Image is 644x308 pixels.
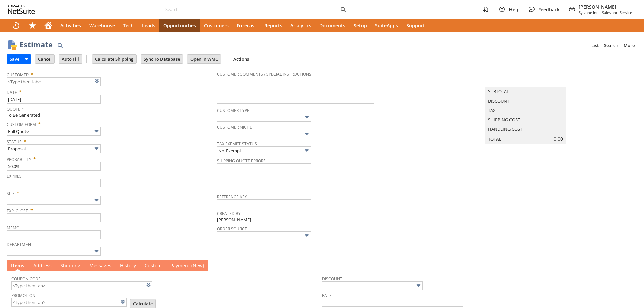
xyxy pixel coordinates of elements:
[141,55,183,63] input: Sync To Database
[85,19,119,32] a: Warehouse
[354,22,367,29] span: Setup
[488,107,496,113] a: Tax
[402,19,429,32] a: Support
[93,247,100,255] img: More Options
[123,22,134,29] span: Tech
[217,71,311,77] a: Customer Comments / Special Instructions
[406,22,425,29] span: Support
[88,262,113,270] a: Messages
[488,88,509,95] a: Subtotal
[322,276,342,282] a: Discount
[217,226,247,232] a: Order Source
[120,262,123,269] span: H
[303,130,311,138] img: More Options
[7,122,36,127] a: Custom Form
[415,282,422,289] img: More Options
[303,147,311,155] img: More Options
[599,10,601,15] span: -
[204,22,229,29] span: Customers
[231,56,252,62] a: Actions
[11,276,41,282] a: Coupon Code
[40,19,56,32] a: Home
[93,145,100,152] img: More Options
[8,5,35,14] svg: logo
[7,242,33,247] a: Department
[303,232,311,239] img: More Options
[7,72,29,78] a: Customer
[237,22,256,29] span: Forecast
[7,106,24,112] a: Quote #
[303,113,311,121] img: More Options
[35,55,54,63] input: Cancel
[163,22,196,29] span: Opportunities
[130,299,155,308] input: Calculate
[60,262,63,269] span: S
[217,141,257,147] a: Tax Exempt Status
[315,19,350,32] a: Documents
[339,5,347,13] svg: Search
[89,262,94,269] span: M
[24,19,40,32] div: Shortcuts
[7,55,22,63] input: Save
[169,262,206,270] a: Payment (New)
[509,6,520,13] span: Help
[187,55,221,63] input: Open In WMC
[44,21,52,29] svg: Home
[319,22,345,29] span: Documents
[59,262,82,270] a: Shipping
[589,40,601,51] a: List
[7,191,15,196] a: Site
[92,55,136,63] input: Calculate Shipping
[9,262,26,270] a: Items
[217,146,311,155] input: NotExempt
[28,21,36,29] svg: Shortcuts
[170,262,173,269] span: P
[33,262,36,269] span: A
[7,225,19,231] a: Memo
[290,22,311,29] span: Analytics
[485,76,566,87] caption: Summary
[217,217,251,223] span: [PERSON_NAME]
[375,22,398,29] span: SuiteApps
[20,39,53,50] h1: Estimate
[350,19,371,32] a: Setup
[579,4,632,10] span: [PERSON_NAME]
[602,10,632,15] span: Sales and Service
[145,262,148,269] span: C
[11,281,152,290] input: <Type then tab>
[217,108,249,113] a: Customer Type
[56,19,85,32] a: Activities
[11,293,35,298] a: Promotion
[538,6,560,13] span: Feedback
[488,98,509,104] a: Discount
[60,22,81,29] span: Activities
[164,5,339,13] input: Search
[119,19,138,32] a: Tech
[138,19,159,32] a: Leads
[200,19,233,32] a: Customers
[159,19,200,32] a: Opportunities
[488,117,520,123] a: Shipping Cost
[217,211,241,217] a: Created By
[621,40,637,51] a: More
[59,55,82,63] input: Auto Fill
[601,40,621,51] a: Search
[488,136,501,142] a: Total
[7,112,40,118] span: To Be Generated
[143,262,163,270] a: Custom
[12,21,20,29] svg: Recent Records
[93,127,100,135] img: More Options
[625,261,633,269] a: Unrolled view on
[7,144,101,153] input: Proposal
[89,22,115,29] span: Warehouse
[93,196,100,204] img: More Options
[142,22,155,29] span: Leads
[264,22,282,29] span: Reports
[118,262,138,270] a: History
[7,208,28,214] a: Exp. Close
[260,19,286,32] a: Reports
[8,19,24,32] a: Recent Records
[217,124,252,130] a: Customer Niche
[11,298,127,307] input: <Type then tab>
[7,139,22,145] a: Status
